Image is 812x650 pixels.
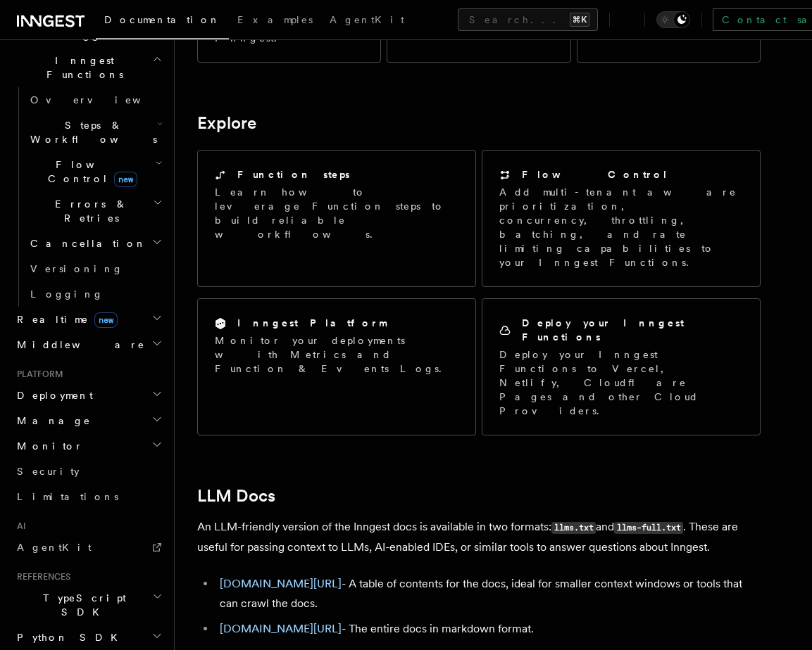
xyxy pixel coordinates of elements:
button: Toggle dark mode [656,11,690,28]
p: Deploy your Inngest Functions to Vercel, Netlify, Cloudflare Pages and other Cloud Providers. [499,348,743,418]
button: Search...⌘K [458,8,598,31]
span: Python SDK [11,630,126,644]
button: Monitor [11,433,165,459]
span: Inngest Functions [11,53,152,82]
p: Add multi-tenant aware prioritization, concurrency, throttling, batching, and rate limiting capab... [499,185,743,269]
button: Manage [11,408,165,433]
span: Middleware [11,338,145,352]
button: Flow Controlnew [25,152,165,191]
a: Documentation [96,4,229,39]
a: Examples [229,4,321,38]
span: Errors & Retries [25,197,153,225]
a: Logging [25,281,165,307]
span: Cancellation [25,236,146,250]
li: - A table of contents for the docs, ideal for smaller context windows or tools that can crawl the... [216,574,761,613]
button: Inngest Functions [11,48,165,87]
span: Examples [237,14,313,25]
span: AgentKit [330,14,404,25]
a: Security [11,459,165,484]
a: [DOMAIN_NAME][URL] [220,577,342,590]
code: llms.txt [551,522,596,534]
button: TypeScript SDK [11,585,165,625]
a: Limitations [11,484,165,509]
span: AgentKit [17,542,92,553]
span: Limitations [17,491,118,502]
button: Deployment [11,383,165,408]
kbd: ⌘K [570,13,589,27]
button: Realtimenew [11,307,165,332]
a: Function stepsLearn how to leverage Function steps to build reliable workflows. [197,150,476,287]
a: [DOMAIN_NAME][URL] [220,622,342,635]
a: AgentKit [321,4,413,38]
span: Logging [30,288,104,300]
span: Realtime [11,312,118,326]
button: Middleware [11,332,165,357]
a: Deploy your Inngest FunctionsDeploy your Inngest Functions to Vercel, Netlify, Cloudflare Pages a... [482,298,761,435]
a: Flow ControlAdd multi-tenant aware prioritization, concurrency, throttling, batching, and rate li... [482,150,761,287]
code: llms-full.txt [614,522,683,534]
h2: Inngest Platform [237,316,387,330]
a: AgentKit [11,535,165,560]
span: References [11,571,70,582]
a: Versioning [25,256,165,281]
span: Versioning [30,263,123,274]
a: LLM Docs [197,486,275,506]
span: Flow Control [25,158,155,186]
span: Monitor [11,439,83,453]
p: An LLM-friendly version of the Inngest docs is available in two formats: and . These are useful f... [197,517,761,557]
span: Steps & Workflows [25,118,157,146]
span: Security [17,466,80,477]
button: Errors & Retries [25,191,165,231]
span: Manage [11,414,91,428]
span: Deployment [11,388,93,402]
span: AI [11,521,26,532]
button: Cancellation [25,231,165,256]
p: Learn how to leverage Function steps to build reliable workflows. [215,185,458,241]
p: Monitor your deployments with Metrics and Function & Events Logs. [215,333,458,376]
span: Platform [11,369,63,380]
button: Steps & Workflows [25,113,165,152]
h2: Flow Control [522,167,668,181]
div: Inngest Functions [11,87,165,307]
a: Overview [25,87,165,113]
button: Python SDK [11,625,165,650]
span: Overview [30,94,175,106]
h2: Function steps [237,167,350,181]
span: Documentation [104,14,220,25]
a: Inngest PlatformMonitor your deployments with Metrics and Function & Events Logs. [197,298,476,435]
a: Explore [197,113,256,133]
span: TypeScript SDK [11,591,152,619]
span: new [94,312,118,328]
span: new [114,172,137,187]
h2: Deploy your Inngest Functions [522,316,743,344]
li: - The entire docs in markdown format. [216,619,761,639]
